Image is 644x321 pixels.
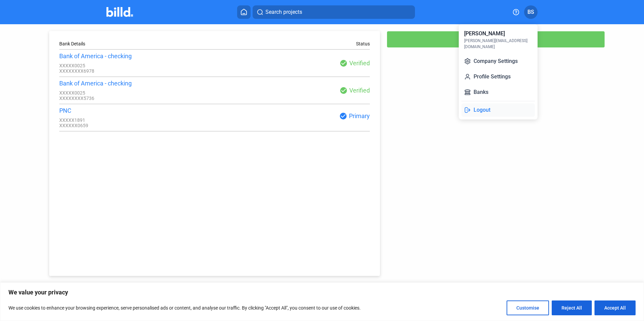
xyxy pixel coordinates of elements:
[594,300,636,315] button: Accept All
[464,38,532,50] div: [PERSON_NAME][EMAIL_ADDRESS][DOMAIN_NAME]
[461,85,535,99] button: Banks
[552,300,592,315] button: Reject All
[464,30,505,38] div: [PERSON_NAME]
[461,103,535,117] button: Logout
[461,55,535,68] button: Company Settings
[507,300,549,315] button: Customise
[461,70,535,83] button: Profile Settings
[8,304,361,312] p: We use cookies to enhance your browsing experience, serve personalised ads or content, and analys...
[8,288,636,296] p: We value your privacy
